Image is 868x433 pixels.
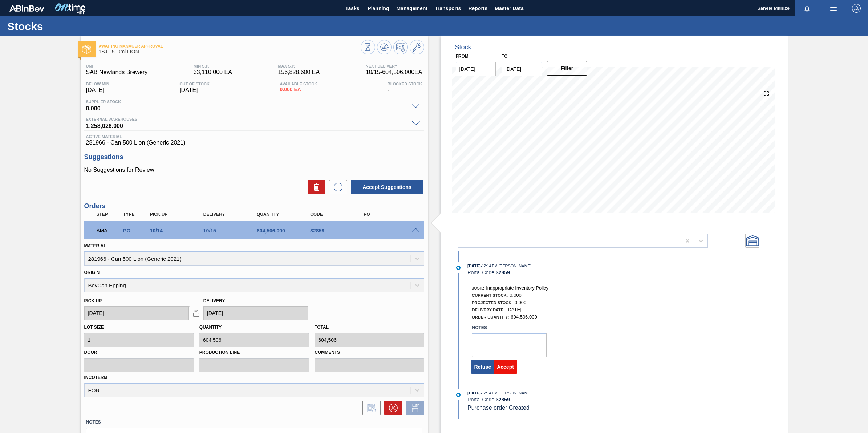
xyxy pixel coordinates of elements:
[347,179,424,195] div: Accept Suggestions
[315,347,424,358] label: Comments
[278,64,320,68] span: MAX S.P.
[280,87,317,92] span: 0.000 EA
[199,347,309,358] label: Production Line
[498,391,532,395] span: : [PERSON_NAME]
[179,82,210,86] span: Out Of Stock
[456,393,461,397] img: atual
[381,401,402,415] div: Cancel Order
[84,325,104,330] label: Lot size
[435,4,461,13] span: Transports
[344,4,360,13] span: Tasks
[9,5,44,12] img: TNhmsLtSVTkK8tSr43FrP2fwEKptu5GPRR3wAAAABJRU5ErkJggg==
[471,360,494,374] button: Refuse
[481,391,498,395] span: - 12:14 PM
[351,180,423,194] button: Accept Suggestions
[498,264,532,268] span: : [PERSON_NAME]
[194,64,232,68] span: MIN S.P.
[472,286,484,290] span: Just.:
[86,100,408,104] span: Supplier Stock
[308,212,369,217] div: Code
[189,306,203,320] button: locked
[472,323,547,333] label: Notes
[486,285,548,291] span: Inappropriate Inventory Policy
[84,167,424,173] p: No Suggestions for Review
[84,270,100,275] label: Origin
[852,4,861,13] img: Logout
[361,40,375,54] button: Stocks Overview
[86,134,422,139] span: Active Material
[194,69,232,76] span: 33,110.000 EA
[456,54,469,59] label: From
[393,40,408,54] button: Schedule Inventory
[502,62,542,76] input: mm/dd/yyyy
[456,62,496,76] input: mm/dd/yyyy
[325,180,347,194] div: New suggestion
[86,87,109,93] span: [DATE]
[82,45,91,54] img: Ícone
[86,417,422,428] label: Notes
[121,228,150,234] div: Purchase order
[467,405,530,411] span: Purchase order Created
[496,397,510,402] strong: 32859
[86,69,148,76] span: SAB Newlands Brewery
[203,306,308,320] input: mm/dd/yyyy
[148,228,209,234] div: 10/14/2025
[467,397,640,402] div: Portal Code:
[280,82,317,86] span: Available Stock
[84,243,106,248] label: Material
[366,69,422,76] span: 10/15 - 604,506.000 EA
[502,54,507,59] label: to
[386,82,424,93] div: -
[496,270,510,275] strong: 32859
[121,212,150,217] div: Type
[86,64,148,68] span: Unit
[467,270,640,275] div: Portal Code:
[368,4,389,13] span: Planning
[377,40,392,54] button: Update Chart
[481,264,498,268] span: - 12:14 PM
[315,325,329,330] label: Total
[468,4,487,13] span: Reports
[467,391,480,395] span: [DATE]
[396,4,427,13] span: Management
[7,22,136,31] h1: Stocks
[84,153,424,161] h3: Suggestions
[84,298,102,303] label: Pick up
[95,223,123,239] div: Awaiting Manager Approval
[304,180,325,194] div: Delete Suggestions
[467,264,480,268] span: [DATE]
[99,49,361,54] span: 1SJ - 500ml LION
[84,306,189,320] input: mm/dd/yyyy
[192,309,200,317] img: locked
[410,40,424,54] button: Go to Master Data / General
[494,360,517,374] button: Accept
[455,44,471,51] div: Stock
[388,82,422,86] span: Blocked Stock
[202,212,262,217] div: Delivery
[308,228,369,234] div: 32859
[472,308,505,312] span: Delivery Date:
[86,139,422,146] span: 281966 - Can 500 Lion (Generic 2021)
[362,212,422,217] div: PO
[402,401,424,415] div: Save Order
[203,298,225,303] label: Delivery
[510,292,522,298] span: 0.000
[511,314,537,320] span: 604,506.000
[199,325,222,330] label: Quantity
[547,61,587,76] button: Filter
[84,347,194,358] label: Door
[359,401,381,415] div: Inform order change
[472,300,513,305] span: Projected Stock:
[507,307,522,312] span: [DATE]
[86,117,408,121] span: External warehouses
[255,228,316,234] div: 604,506.000
[86,104,408,111] span: 0.000
[366,64,422,68] span: Next Delivery
[515,300,527,305] span: 0.000
[795,3,819,13] button: Notifications
[472,293,508,298] span: Current Stock:
[99,44,361,48] span: Awaiting Manager Approval
[278,69,320,76] span: 156,828.600 EA
[456,266,461,270] img: atual
[255,212,316,217] div: Quantity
